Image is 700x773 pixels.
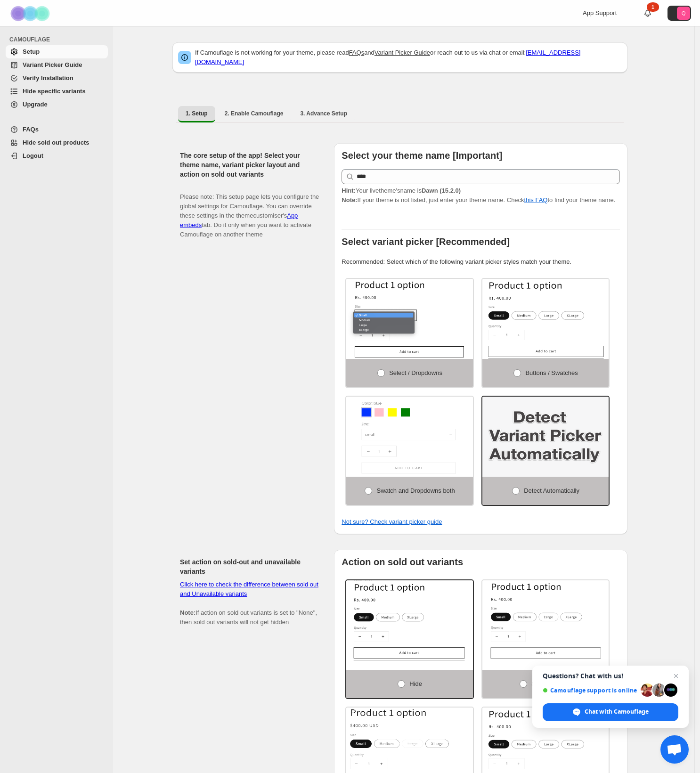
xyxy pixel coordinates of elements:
[23,126,39,133] span: FAQs
[180,609,195,616] b: Note:
[682,10,686,16] text: Q
[409,680,422,687] span: Hide
[23,152,43,159] span: Logout
[524,196,548,203] a: this FAQ
[525,369,578,376] span: Buttons / Swatches
[643,8,652,18] a: 1
[180,557,319,576] h2: Set action on sold-out and unavailable variants
[482,397,609,477] img: Detect Automatically
[543,672,678,680] span: Questions? Chat with us!
[23,48,40,55] span: Setup
[6,98,108,111] a: Upgrade
[482,279,609,359] img: Buttons / Swatches
[670,670,682,682] span: Close chat
[349,49,365,56] a: FAQs
[342,518,442,525] a: Not sure? Check variant picker guide
[6,123,108,136] a: FAQs
[342,557,463,567] b: Action on sold out variants
[195,48,622,67] p: If Camouflage is not working for your theme, please read and or reach out to us via chat or email:
[6,136,108,149] a: Hide sold out products
[342,150,502,161] b: Select your theme name [Important]
[543,687,637,694] span: Camouflage support is online
[23,74,73,81] span: Verify Installation
[342,187,356,194] strong: Hint:
[677,7,690,20] span: Avatar with initials Q
[346,580,473,660] img: Hide
[667,6,691,21] button: Avatar with initials Q
[585,708,649,716] span: Chat with Camouflage
[300,110,347,117] span: 3. Advance Setup
[422,187,461,194] strong: Dawn (15.2.0)
[346,397,473,477] img: Swatch and Dropdowns both
[482,580,609,660] img: Strike-through
[389,369,442,376] span: Select / Dropdowns
[374,49,430,56] a: Variant Picker Guide
[342,257,620,267] p: Recommended: Select which of the following variant picker styles match your theme.
[180,581,318,597] a: Click here to check the difference between sold out and Unavailable variants
[9,36,108,43] span: CAMOUFLAGE
[647,2,659,12] div: 1
[342,187,461,194] span: Your live theme's name is
[6,45,108,58] a: Setup
[186,110,208,117] span: 1. Setup
[23,61,82,68] span: Variant Picker Guide
[180,183,319,239] p: Please note: This setup page lets you configure the global settings for Camouflage. You can overr...
[180,151,319,179] h2: The core setup of the app! Select your theme name, variant picker layout and action on sold out v...
[524,487,579,494] span: Detect Automatically
[543,703,678,721] div: Chat with Camouflage
[660,735,689,764] div: Open chat
[23,101,48,108] span: Upgrade
[6,149,108,163] a: Logout
[225,110,284,117] span: 2. Enable Camouflage
[583,9,617,16] span: App Support
[23,88,86,95] span: Hide specific variants
[346,279,473,359] img: Select / Dropdowns
[6,85,108,98] a: Hide specific variants
[180,581,318,626] span: If action on sold out variants is set to "None", then sold out variants will not get hidden
[6,58,108,72] a: Variant Picker Guide
[23,139,90,146] span: Hide sold out products
[342,236,510,247] b: Select variant picker [Recommended]
[8,0,55,26] img: Camouflage
[376,487,455,494] span: Swatch and Dropdowns both
[6,72,108,85] a: Verify Installation
[342,196,357,203] strong: Note:
[531,680,572,687] span: Strike-through
[342,186,620,205] p: If your theme is not listed, just enter your theme name. Check to find your theme name.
